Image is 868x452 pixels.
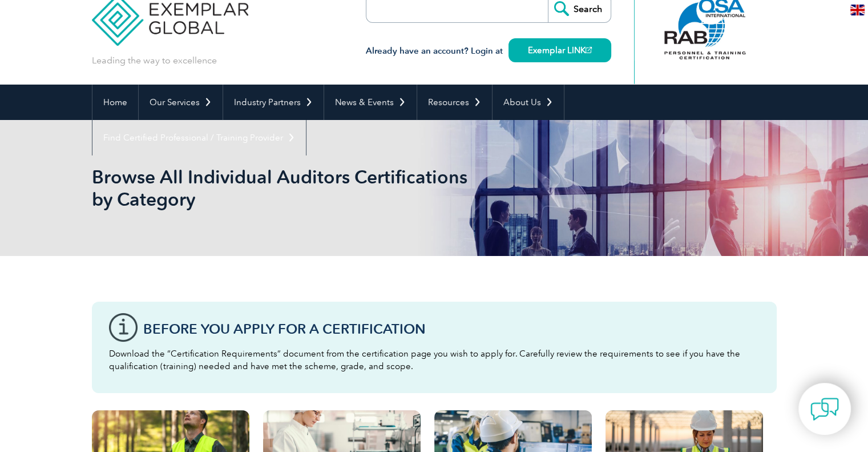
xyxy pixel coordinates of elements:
[223,85,324,120] a: Industry Partners
[92,120,306,155] a: Find Certified Professional / Training Provider
[92,166,530,210] h1: Browse All Individual Auditors Certifications by Category
[109,347,760,373] p: Download the “Certification Requirements” document from the certification page you wish to apply ...
[586,47,592,53] img: open_square.png
[810,395,839,423] img: contact-chat.png
[143,322,760,336] h3: Before You Apply For a Certification
[492,85,564,120] a: About Us
[508,38,611,62] a: Exemplar LINK
[92,54,217,67] p: Leading the way to excellence
[850,5,865,15] img: en
[366,44,611,58] h3: Already have an account? Login at
[92,85,138,120] a: Home
[324,85,417,120] a: News & Events
[417,85,492,120] a: Resources
[139,85,223,120] a: Our Services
